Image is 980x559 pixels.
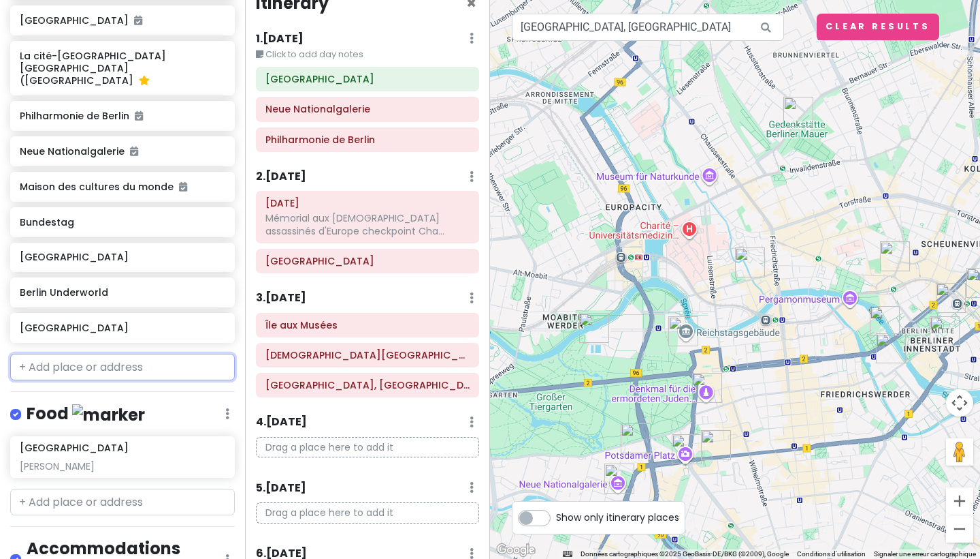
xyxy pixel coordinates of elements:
[256,481,306,496] h6: 5 . [DATE]
[621,423,651,453] div: Philharmonie de Berlin
[265,349,470,361] h6: cathédrale de Berlin
[701,430,731,460] div: Musée du Mur de Berlin
[130,147,138,156] i: Added to itinerary
[20,145,225,157] h6: Neue Nationalgalerie
[735,247,765,277] div: Bunker de Berlin
[817,14,939,40] button: Clear Results
[692,373,722,403] div: Vendredi 15/08
[874,550,976,558] a: Signaler une erreur cartographique
[135,111,143,121] i: Added to itinerary
[72,404,145,425] img: marker
[936,283,966,313] div: tour de télévision
[946,389,973,417] button: Commandes de la caméra de la carte
[27,403,145,425] h4: Food
[256,502,479,524] p: Drag a place here to add it
[20,251,225,263] h6: [GEOGRAPHIC_DATA]
[256,415,307,429] h6: 4 . [DATE]
[493,541,538,559] img: Google
[946,515,973,543] button: Zoom arrière
[265,73,470,85] h6: Flottwell Berlin Hotel & Residenz am Park
[20,286,225,299] h6: Berlin Underworld
[946,438,973,466] button: Faites glisser Pegman sur la carte pour ouvrir Street View
[20,322,225,334] h6: [GEOGRAPHIC_DATA]
[604,464,634,494] div: Neue Nationalgalerie
[672,434,702,464] div: Potsdamer Platz
[20,460,225,472] div: [PERSON_NAME]
[256,291,306,305] h6: 3 . [DATE]
[512,14,784,41] input: Search a place
[930,316,960,346] div: Rotes Rathaus, Hôtel de Ville
[256,32,304,46] h6: 1 . [DATE]
[563,549,572,559] button: Raccourcis clavier
[783,97,813,127] div: mémorial du mur
[265,379,470,391] h6: Rotes Rathaus, Hôtel de Ville
[946,487,973,515] button: Zoom avant
[668,316,698,346] div: Bundestag
[265,134,470,146] h6: Philharmonie de Berlin
[134,16,142,25] i: Added to itinerary
[139,76,150,85] i: Starred
[265,319,470,331] h6: Île aux Musées
[20,14,225,27] h6: [GEOGRAPHIC_DATA]
[20,216,225,228] h6: Bundestag
[556,510,679,525] span: Show only itinerary places
[880,241,910,271] div: Hackesche Höfe ? centre commercial pour l'archi
[20,110,225,122] h6: Philharmonie de Berlin
[179,182,187,192] i: Added to itinerary
[870,306,900,336] div: cathédrale de Berlin
[20,50,225,87] h6: La cité-[GEOGRAPHIC_DATA] [GEOGRAPHIC_DATA] ([GEOGRAPHIC_DATA]
[265,103,470,115] h6: Neue Nationalgalerie
[265,212,470,237] div: Mémorial aux [DEMOGRAPHIC_DATA] assassinés d'Europe checkpoint Cha...
[581,550,789,558] span: Données cartographiques ©2025 GeoBasis-DE/BKG (©2009), Google
[256,170,306,184] h6: 2 . [DATE]
[265,197,470,209] h6: Vendredi 15/08
[256,48,479,61] small: Click to add day notes
[256,437,479,458] p: Drag a place here to add it
[20,442,129,454] h6: [GEOGRAPHIC_DATA]
[797,550,866,558] a: Conditions d'utilisation
[20,181,225,193] h6: Maison des cultures du monde
[493,541,538,559] a: Ouvrir cette zone dans Google Maps (dans une nouvelle fenêtre)
[265,255,470,267] h6: Musée du Mur de Berlin
[10,489,235,516] input: + Add place or address
[10,354,235,381] input: + Add place or address
[876,333,906,363] div: Île aux Musées
[579,313,609,343] div: Maison des cultures du monde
